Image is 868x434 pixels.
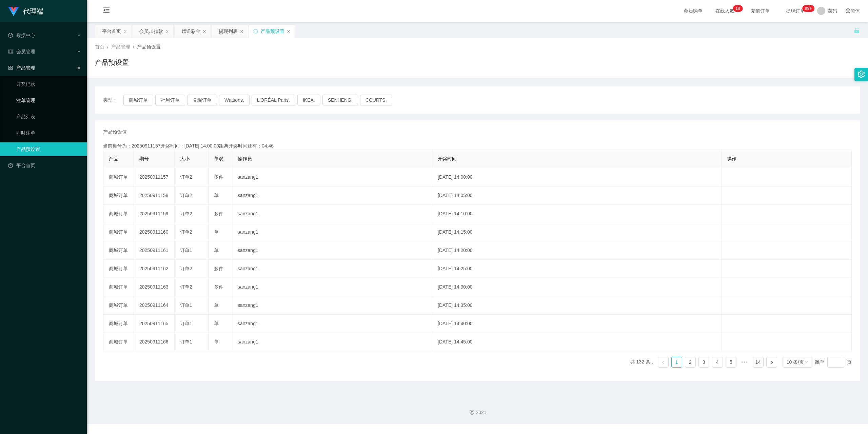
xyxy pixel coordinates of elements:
td: 20250911163 [134,278,175,296]
span: 订单2 [180,174,192,180]
button: COURTS. [360,95,392,105]
td: sanzang1 [232,260,432,278]
span: 充值订单 [747,8,773,13]
td: sanzang1 [232,205,432,223]
sup: 1159 [802,5,814,12]
td: sanzang1 [232,296,432,315]
div: 会员加扣款 [139,25,163,38]
i: 图标: close [165,29,169,34]
i: 图标: appstore-o [8,65,13,70]
li: 14 [753,357,764,368]
span: / [107,44,108,50]
button: 商城订单 [123,95,153,105]
i: 图标: sync [253,29,258,34]
td: sanzang1 [232,186,432,205]
span: 产品预设值 [103,129,127,136]
td: [DATE] 14:45:00 [432,333,722,351]
td: 商城订单 [103,205,134,223]
li: 5 [726,357,736,368]
span: 订单1 [180,339,192,344]
span: 产品管理 [111,44,130,50]
p: 8 [738,5,740,12]
i: 图标: setting [857,71,865,78]
button: Watsons. [219,95,250,105]
td: [DATE] 14:05:00 [432,186,722,205]
button: L'ORÉAL Paris. [252,95,295,105]
button: SENHENG. [322,95,358,105]
i: 图标: close [123,29,127,34]
td: sanzang1 [232,278,432,296]
div: 平台首页 [102,25,121,38]
i: 图标: left [661,360,665,364]
td: 商城订单 [103,241,134,260]
li: 下一页 [766,357,777,368]
span: 订单1 [180,248,192,253]
td: 20250911166 [134,333,175,351]
div: 跳至 页 [815,357,852,368]
span: 期号 [139,156,149,161]
i: 图标: close [202,29,206,34]
span: 单 [214,339,219,344]
td: [DATE] 14:10:00 [432,205,722,223]
button: 兑现订单 [187,95,217,105]
td: sanzang1 [232,223,432,241]
td: 20250911162 [134,260,175,278]
span: 会员管理 [8,49,35,54]
li: 向后 5 页 [739,357,750,368]
span: / [133,44,134,50]
span: 订单1 [180,321,192,326]
span: 开奖时间 [438,156,457,161]
td: 商城订单 [103,186,134,205]
span: 数据中心 [8,33,35,38]
div: 当前期号为：20250911157开奖时间：[DATE] 14:00:00距离开奖时间还有：04:46 [103,142,852,150]
a: 图标: dashboard平台首页 [8,159,81,172]
button: 福利订单 [155,95,185,105]
td: 商城订单 [103,278,134,296]
a: 产品列表 [16,110,81,123]
td: 商城订单 [103,260,134,278]
a: 5 [726,357,736,367]
div: 提现列表 [219,25,238,38]
span: 产品 [109,156,118,161]
span: 类型： [103,95,123,105]
td: [DATE] 14:40:00 [432,315,722,333]
i: 图标: down [804,360,808,365]
a: 产品预设置 [16,142,81,156]
li: 共 132 条， [630,357,655,368]
span: 首页 [95,44,104,50]
td: [DATE] 14:35:00 [432,296,722,315]
i: 图标: right [770,360,774,364]
i: 图标: unlock [854,27,860,34]
i: 图标: global [846,8,850,13]
td: 商城订单 [103,333,134,351]
span: 多件 [214,174,223,180]
td: [DATE] 14:15:00 [432,223,722,241]
span: 操作 [727,156,736,161]
h1: 产品预设置 [95,57,129,67]
td: 商城订单 [103,168,134,186]
i: 图标: close [287,29,291,34]
sup: 18 [733,5,743,12]
a: 1 [672,357,682,367]
td: sanzang1 [232,315,432,333]
span: 单 [214,229,219,235]
li: 上一页 [658,357,669,368]
td: 商城订单 [103,223,134,241]
a: 注单管理 [16,94,81,107]
td: sanzang1 [232,168,432,186]
td: 20250911164 [134,296,175,315]
td: 20250911160 [134,223,175,241]
a: 代理端 [8,8,43,14]
i: 图标: copyright [470,410,474,415]
td: 20250911165 [134,315,175,333]
td: [DATE] 14:30:00 [432,278,722,296]
a: 开奖记录 [16,77,81,91]
a: 3 [699,357,709,367]
span: 单 [214,193,219,198]
td: 20250911159 [134,205,175,223]
span: 订单2 [180,193,192,198]
td: 20250911157 [134,168,175,186]
span: 大小 [180,156,190,161]
span: 订单2 [180,211,192,216]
